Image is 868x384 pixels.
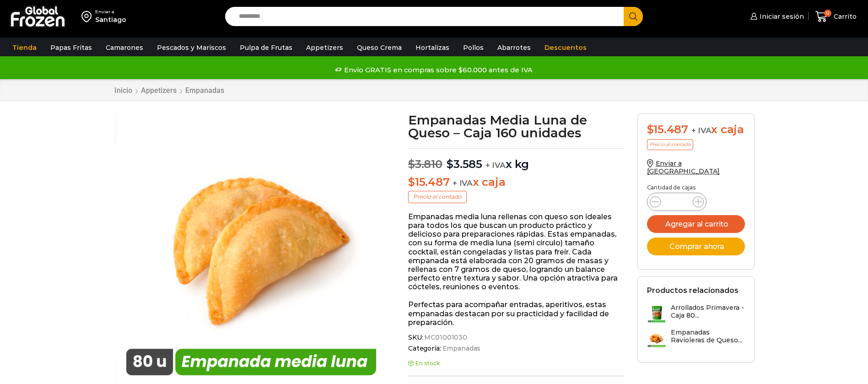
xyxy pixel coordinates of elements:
a: Enviar a [GEOGRAPHIC_DATA] [647,159,720,175]
span: $ [447,157,453,171]
button: Comprar ahora [647,238,745,255]
nav: Breadcrumb [114,86,225,95]
h2: Productos relacionados [647,286,739,295]
h1: Empanadas Media Luna de Queso – Caja 160 unidades [408,114,624,139]
a: 0 Carrito [813,6,859,27]
div: Santiago [95,15,126,24]
p: Cantidad de cajas [647,184,745,191]
bdi: 15.487 [408,175,449,189]
a: Papas Fritas [46,39,97,56]
a: Empanadas Ravioleras de Queso... [647,329,745,348]
span: $ [647,123,654,136]
a: Hortalizas [411,39,454,56]
span: + IVA [691,126,712,135]
p: Precio al contado [647,139,693,150]
a: Abarrotes [493,39,535,56]
p: Perfectas para acompañar entradas, aperitivos, estas empanadas destacan por su practicidad y faci... [408,300,624,327]
p: x caja [408,176,624,189]
a: Descuentos [540,39,591,56]
span: $ [408,157,415,171]
p: Precio al contado [408,191,467,203]
div: Enviar a [95,9,126,15]
bdi: 3.810 [408,157,442,171]
input: Product quantity [668,195,685,208]
h3: Arrollados Primavera - Caja 80... [671,304,745,319]
span: Carrito [831,12,857,21]
img: address-field-icon.svg [81,9,95,24]
span: SKU: [408,334,624,341]
span: 0 [824,10,831,17]
a: Pescados y Mariscos [152,39,231,56]
a: Empanadas [441,345,481,352]
bdi: 15.487 [647,123,688,136]
h3: Empanadas Ravioleras de Queso... [671,329,745,344]
a: Queso Crema [352,39,406,56]
span: + IVA [485,161,506,170]
a: Inicio [114,86,133,95]
a: Iniciar sesión [748,7,804,26]
a: Pulpa de Frutas [235,39,297,56]
bdi: 3.585 [447,157,482,171]
a: Camarones [101,39,148,56]
button: Search button [624,7,643,26]
p: Empanadas media luna rellenas con queso son ideales para todos los que buscan un producto práctic... [408,212,624,292]
a: Arrollados Primavera - Caja 80... [647,304,745,324]
p: En stock [408,360,624,367]
a: Pollos [458,39,488,56]
a: Tienda [8,39,41,56]
span: MC01001030 [423,334,467,341]
a: Appetizers [140,86,177,95]
span: Iniciar sesión [757,12,804,21]
span: + IVA [453,178,473,188]
div: x caja [647,123,745,136]
p: x kg [408,148,624,171]
span: Categoría: [408,345,624,352]
a: Appetizers [302,39,348,56]
button: Agregar al carrito [647,215,745,233]
a: Empanadas [185,86,225,95]
span: $ [408,175,415,189]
